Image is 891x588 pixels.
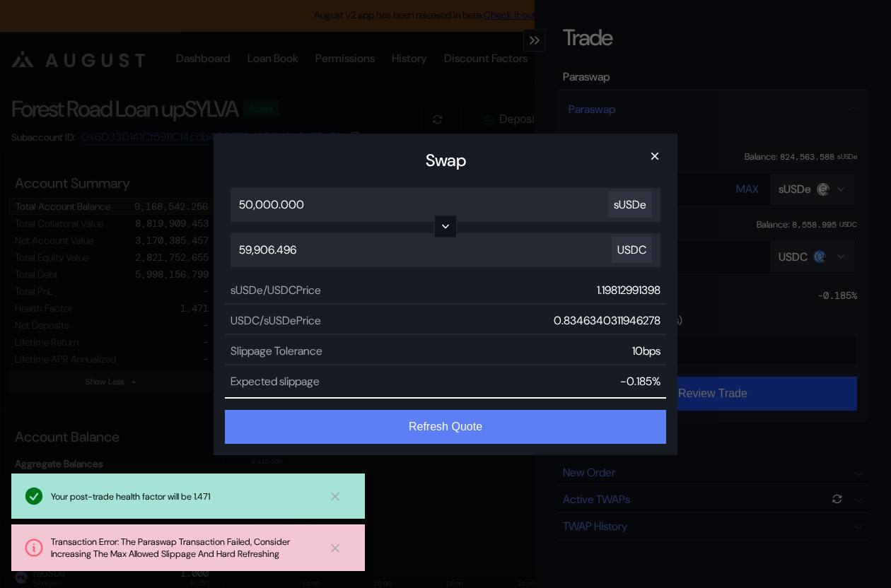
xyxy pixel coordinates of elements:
div: Review Trade [214,134,677,455]
div: Your post-trade health factor will be 1.471 [51,490,317,502]
div: sUSDe [608,192,652,218]
span: Expected slippage [231,374,320,389]
span: sUSDe/USDC Price [231,283,321,298]
div: USDC [612,237,652,263]
code: 0.8346340311946278 [554,313,660,328]
code: -0.185% [620,374,660,389]
button: Refresh Quote [225,410,666,444]
span: Slippage Tolerance [231,343,322,358]
code: 10 bps [632,343,660,358]
div: Transaction Error: The Paraswap Transaction Failed, Consider Increasing The Max Allowed Slippage ... [51,536,317,560]
h2: Swap [225,149,666,171]
span: 50,000.000 [239,197,304,212]
button: close modal [643,145,666,167]
span: USDC/sUSDe Price [231,313,321,328]
span: 59,906.496 [239,242,296,257]
code: 1.19812991398 [597,283,660,298]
